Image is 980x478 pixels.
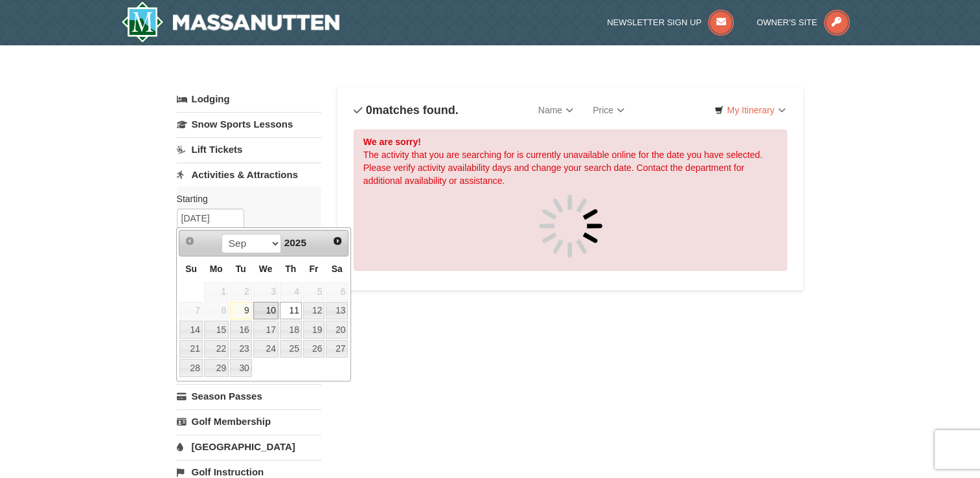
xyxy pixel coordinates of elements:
[309,264,318,274] span: Friday
[230,321,252,339] a: 16
[303,340,325,358] a: 26
[230,359,252,377] a: 30
[177,384,321,408] a: Season Passes
[179,340,202,358] a: 21
[326,302,348,320] a: 13
[230,282,252,301] span: 2
[177,435,321,459] a: [GEOGRAPHIC_DATA]
[253,302,279,320] a: 10
[607,17,701,27] span: Newsletter Sign Up
[210,264,223,274] span: Monday
[179,302,202,320] span: 7
[177,87,321,111] a: Lodging
[280,282,302,301] span: 4
[583,97,634,123] a: Price
[332,236,343,246] span: Next
[204,302,229,320] span: 8
[185,264,197,274] span: Sunday
[259,264,273,274] span: Wednesday
[326,282,348,301] span: 6
[177,137,321,161] a: Lift Tickets
[280,321,302,339] a: 18
[363,137,421,147] strong: We are sorry!
[253,282,279,301] span: 3
[181,232,199,250] a: Prev
[354,130,788,271] div: The activity that you are searching for is currently unavailable online for the date you have sel...
[326,340,348,358] a: 27
[607,17,734,27] a: Newsletter Sign Up
[332,264,343,274] span: Saturday
[177,163,321,187] a: Activities & Attractions
[179,321,202,339] a: 14
[303,282,325,301] span: 5
[757,17,817,27] span: Owner's Site
[236,264,246,274] span: Tuesday
[253,321,279,339] a: 17
[303,321,325,339] a: 19
[706,100,793,120] a: My Itinerary
[366,104,372,117] span: 0
[177,192,312,205] label: Starting
[185,236,195,246] span: Prev
[529,97,583,123] a: Name
[326,321,348,339] a: 20
[177,409,321,433] a: Golf Membership
[204,340,229,358] a: 22
[177,112,321,136] a: Snow Sports Lessons
[121,1,340,43] img: Massanutten Resort Logo
[354,104,459,117] h4: matches found.
[285,264,296,274] span: Thursday
[121,1,340,43] a: Massanutten Resort
[204,282,229,301] span: 1
[329,232,347,250] a: Next
[230,340,252,358] a: 23
[284,237,306,248] span: 2025
[230,302,252,320] a: 9
[204,321,229,339] a: 15
[303,302,325,320] a: 12
[757,17,850,27] a: Owner's Site
[253,340,279,358] a: 24
[280,302,302,320] a: 11
[538,194,603,258] img: spinner.gif
[280,340,302,358] a: 25
[204,359,229,377] a: 29
[179,359,202,377] a: 28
